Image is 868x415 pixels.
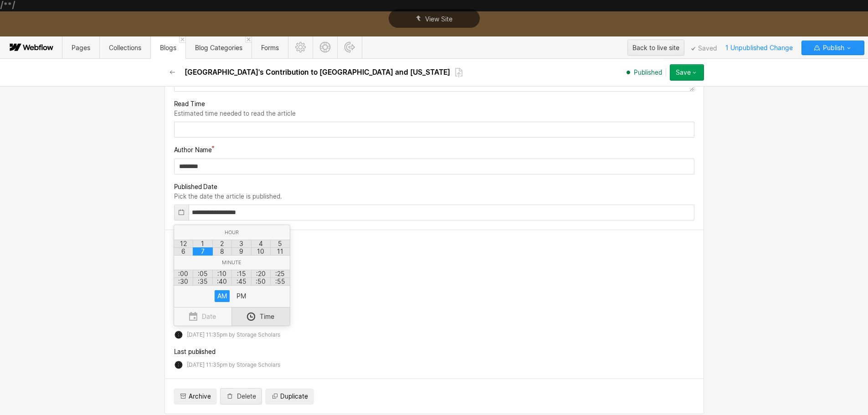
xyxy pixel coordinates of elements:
div: 12 [174,240,194,248]
div: 5 [270,240,290,248]
div: :45 [231,277,252,286]
div: PM [234,290,249,302]
div: 7 [193,247,213,256]
div: 8 [212,247,232,256]
div: 1 [193,240,213,248]
div: 11 [270,247,290,256]
div: :25 [270,270,290,278]
div: 9 [231,247,252,256]
div: :20 [251,270,271,278]
div: Date [174,307,232,326]
div: Minute [174,255,290,270]
div: :50 [251,277,271,286]
div: :15 [231,270,252,278]
span: View Site [425,15,452,23]
div: 10 [251,247,271,256]
div: :55 [270,277,290,286]
div: :35 [193,277,213,286]
div: AM [215,290,229,302]
div: 3 [231,240,252,248]
div: 4 [251,240,271,248]
div: :30 [174,277,194,286]
div: Hour [174,225,290,240]
div: :40 [212,277,232,286]
div: Time [232,307,290,326]
div: 2 [212,240,232,248]
div: :00 [174,270,194,278]
div: :10 [212,270,232,278]
div: 6 [174,247,194,256]
div: :05 [193,270,213,278]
